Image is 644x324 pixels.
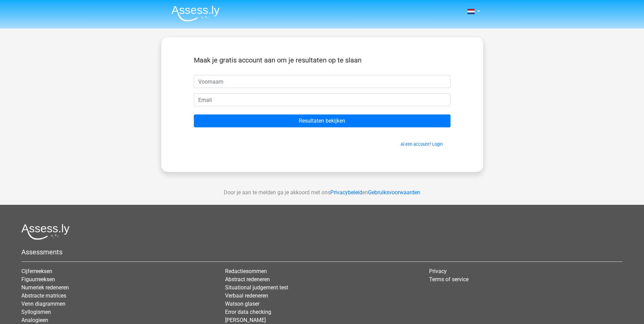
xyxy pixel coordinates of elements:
[21,248,623,256] h5: Assessments
[21,268,52,274] a: Cijferreeksen
[225,317,266,323] a: [PERSON_NAME]
[225,292,268,299] a: Verbaal redeneren
[21,317,48,323] a: Analogieen
[194,75,450,88] input: Voornaam
[330,189,362,196] a: Privacybeleid
[21,301,66,307] a: Venn diagrammen
[225,268,267,274] a: Redactiesommen
[225,301,259,307] a: Watson glaser
[21,284,69,291] a: Numeriek redeneren
[21,292,66,299] a: Abstracte matrices
[225,284,288,291] a: Situational judgement test
[429,276,468,283] a: Terms of service
[171,5,220,21] img: Assessly
[194,114,450,127] input: Resultaten bekijken
[429,268,447,274] a: Privacy
[225,276,270,283] a: Abstract redeneren
[21,309,51,315] a: Syllogismen
[225,309,271,315] a: Error data checking
[368,189,420,196] a: Gebruiksvoorwaarden
[21,224,70,240] img: Assessly logo
[21,276,55,283] a: Figuurreeksen
[194,93,450,106] input: Email
[194,56,450,64] h5: Maak je gratis account aan om je resultaten op te slaan
[401,142,443,147] a: Al een account? Login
